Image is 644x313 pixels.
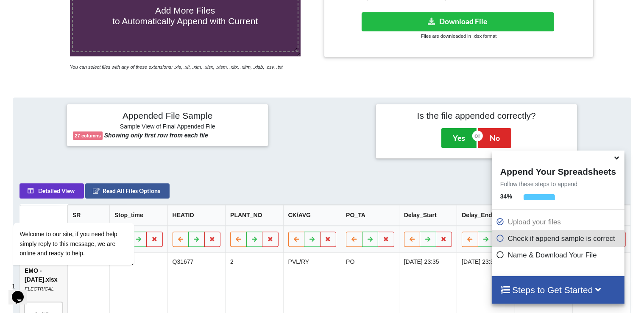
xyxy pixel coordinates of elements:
i: You can select files with any of these extensions: .xls, .xlt, .xlm, .xlsx, .xlsm, .xltx, .xltm, ... [70,64,283,70]
th: PLANT_NO [225,205,283,226]
iframe: chat widget [8,279,36,305]
th: PO_TA [341,205,399,226]
th: CK/AVG [283,205,341,226]
th: Delay_Start [399,205,457,226]
iframe: chat widget [8,146,161,275]
h4: Appended File Sample [73,110,262,122]
button: Read All Files Options [85,184,170,199]
button: No [478,128,511,148]
th: HEATID [167,205,226,226]
b: 34 % [500,193,512,200]
b: Showing only first row from each file [104,132,208,139]
p: Name & Download Your File [496,250,622,260]
small: Files are downloaded in .xlsx format [421,34,496,39]
p: Upload your files [496,217,622,227]
button: Download File [362,12,554,31]
i: ELECTRICAL [25,287,54,292]
th: Delay_End [457,205,515,226]
p: Check if append sample is correct [496,233,622,244]
p: Follow these steps to append [492,180,624,188]
button: Yes [441,128,477,148]
h4: Is the file appended correctly? [382,110,571,121]
h4: Steps to Get Started [500,285,616,295]
b: 27 columns [75,133,101,138]
span: Add More Files to Automatically Append with Current [112,6,258,26]
h6: Sample View of Final Appended File [73,123,262,131]
h4: Append Your Spreadsheets [492,164,624,177]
